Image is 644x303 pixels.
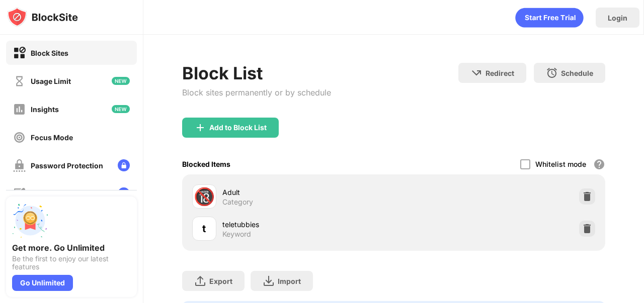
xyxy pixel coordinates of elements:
[12,255,131,271] div: Be the first to enjoy our latest features
[7,7,78,27] img: logo-blocksite.svg
[535,160,586,168] div: Whitelist mode
[13,75,26,87] img: time-usage-off.svg
[202,221,206,236] div: t
[278,277,301,285] div: Import
[12,203,48,239] img: push-unlimited.svg
[118,159,130,171] img: lock-menu.svg
[118,187,130,199] img: lock-menu.svg
[515,8,584,28] div: animation
[182,87,331,97] div: Block sites permanently or by schedule
[222,187,394,197] div: Adult
[222,197,253,207] div: Category
[12,243,131,253] div: Get more. Go Unlimited
[112,77,130,85] img: new-icon.svg
[112,105,130,113] img: new-icon.svg
[31,133,73,142] div: Focus Mode
[222,219,394,230] div: teletubbies
[486,69,514,77] div: Redirect
[182,160,230,168] div: Blocked Items
[608,14,627,22] div: Login
[31,105,59,114] div: Insights
[31,77,71,85] div: Usage Limit
[31,161,103,170] div: Password Protection
[561,69,593,77] div: Schedule
[13,187,26,200] img: customize-block-page-off.svg
[209,277,232,285] div: Export
[209,124,267,132] div: Add to Block List
[13,131,26,144] img: focus-off.svg
[194,186,215,207] div: 🔞
[182,63,331,83] div: Block List
[12,275,73,291] div: Go Unlimited
[222,230,251,239] div: Keyword
[13,47,26,59] img: block-on.svg
[13,159,26,172] img: password-protection-off.svg
[31,189,97,198] div: Custom Block Page
[31,49,68,57] div: Block Sites
[13,103,26,116] img: insights-off.svg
